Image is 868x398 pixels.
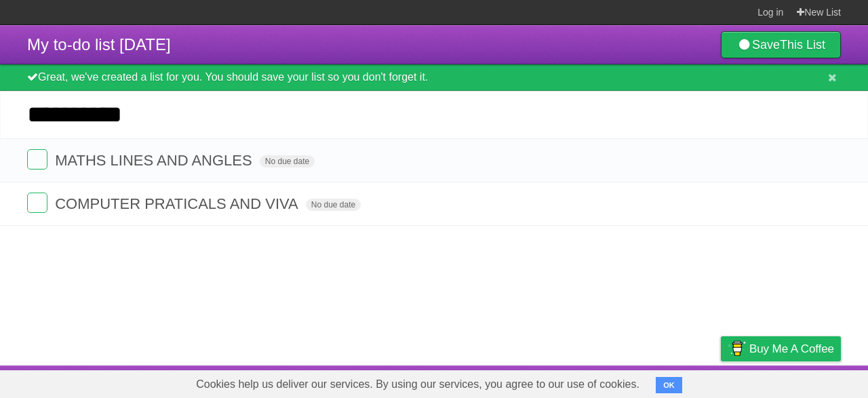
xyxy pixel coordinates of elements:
[780,38,825,52] b: This List
[703,369,738,395] a: Privacy
[585,369,640,395] a: Developers
[656,377,682,393] button: OK
[721,31,841,58] a: SaveThis List
[657,369,687,395] a: Terms
[540,369,569,395] a: About
[55,195,302,212] span: COMPUTER PRATICALS AND VIVA
[27,193,47,213] label: Done
[27,35,171,54] span: My to-do list [DATE]
[27,149,47,170] label: Done
[306,199,361,211] span: No due date
[755,369,841,395] a: Suggest a feature
[55,152,256,169] span: MATHS LINES AND ANGLES
[260,155,315,167] span: No due date
[749,337,834,361] span: Buy me a coffee
[728,337,746,360] img: Buy me a coffee
[182,371,653,398] span: Cookies help us deliver our services. By using our services, you agree to our use of cookies.
[721,336,841,361] a: Buy me a coffee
